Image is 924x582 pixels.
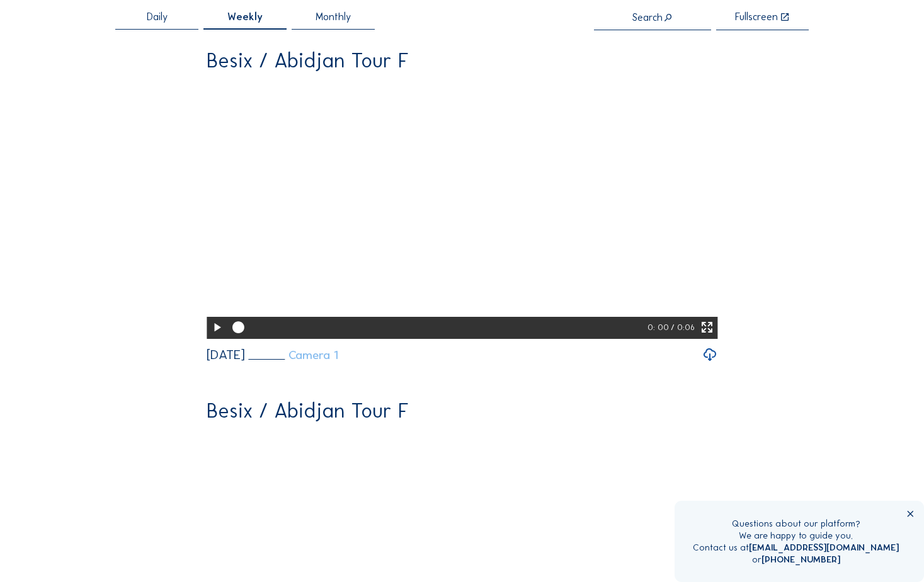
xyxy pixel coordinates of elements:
[735,12,778,23] div: Fullscreen
[693,554,899,566] div: or
[207,50,409,71] div: Besix / Abidjan Tour F
[207,401,409,421] div: Besix / Abidjan Tour F
[693,542,899,554] div: Contact us at
[147,12,168,22] span: Daily
[761,554,840,565] a: [PHONE_NUMBER]
[227,12,263,22] span: Weekly
[693,518,899,530] div: Questions about our platform?
[693,530,899,542] div: We are happy to guide you.
[749,542,899,553] a: [EMAIL_ADDRESS][DOMAIN_NAME]
[207,348,245,362] div: [DATE]
[249,349,338,361] a: Camera 1
[647,317,671,339] div: 0: 00
[671,317,695,339] div: / 0:06
[316,12,351,22] span: Monthly
[207,81,717,337] video: Your browser does not support the video tag.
